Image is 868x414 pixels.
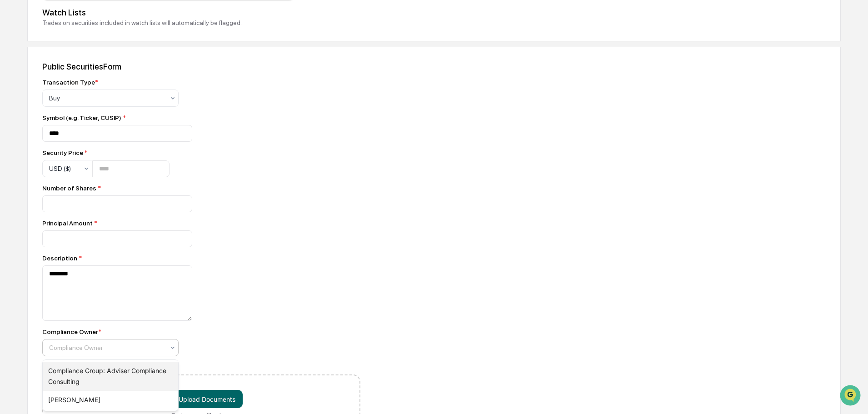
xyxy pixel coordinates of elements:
span: Attestations [75,115,113,124]
div: Watch Lists [42,8,826,17]
div: [PERSON_NAME] [43,391,178,409]
img: 1746055101610-c473b297-6a78-478c-a979-82029cc54cd1 [9,70,25,86]
span: Data Lookup [18,132,57,141]
div: Compliance Owner [42,328,101,335]
a: 🖐️Preclearance [5,111,62,127]
div: Number of Shares [42,185,360,192]
button: Or drop your files here [160,390,243,408]
a: 🗄️Attestations [62,111,116,127]
div: Supporting Documents [42,364,360,371]
div: Symbol (e.g. Ticker, CUSIP) [42,114,360,121]
div: Trades on securities included in watch lists will automatically be flagged. [42,19,826,26]
a: Powered byPylon [64,154,110,161]
div: Security Price [42,149,170,156]
div: Transaction Type [42,79,98,86]
div: Principal Amount [42,219,360,227]
div: 🔎 [9,133,16,140]
p: How can we help? [9,19,165,34]
a: 🔎Data Lookup [5,128,61,145]
button: Start new chat [155,72,165,83]
div: Start new chat [31,70,149,79]
span: Pylon [90,154,110,161]
div: 🖐️ [9,115,16,123]
iframe: Open customer support [839,384,863,409]
div: Compliance Group: Adviser Compliance Consulting [43,362,178,391]
div: 🗄️ [66,115,73,123]
div: We're available if you need us! [31,79,115,86]
div: Description [42,254,360,262]
span: Preclearance [18,115,59,124]
div: Public Securities Form [42,62,826,71]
